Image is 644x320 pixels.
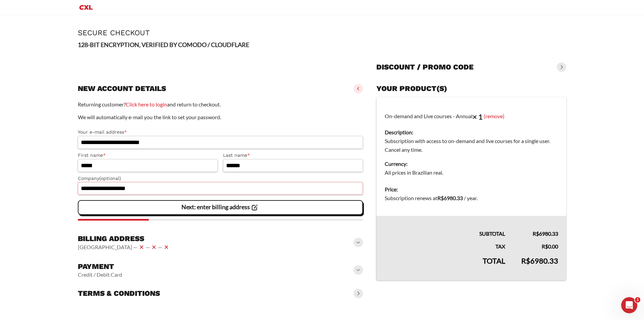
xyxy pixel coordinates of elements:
[126,101,167,107] a: Click here to login
[521,256,530,265] span: R$
[78,113,363,122] p: We will automatically e-mail you the link to set your password.
[99,176,121,181] span: (optional)
[78,41,249,48] strong: 128-BIT ENCRYPTION, VERIFIED BY COMODO / CLOUDFLARE
[533,230,558,237] bdi: 6980.33
[376,251,513,280] th: Total
[223,151,363,159] label: Last name
[385,137,558,154] dd: Subscription with access to on-demand and live courses for a single user. Cancel any time.
[78,234,170,243] h3: Billing address
[376,216,513,238] th: Subtotal
[78,29,566,37] h1: Secure Checkout
[464,195,477,201] span: / year
[621,297,637,313] iframe: Intercom live chat
[533,230,539,237] span: R$
[385,128,558,137] dt: Description:
[78,243,170,251] vaadin-horizontal-layout: [GEOGRAPHIC_DATA] — — —
[376,238,513,251] th: Tax
[385,168,558,177] dd: All prices in Brazilian real.
[78,262,122,271] h3: Payment
[78,100,363,109] p: Returning customer? and return to checkout.
[542,243,558,249] bdi: 0.00
[437,195,463,201] bdi: 6980.33
[78,200,363,215] vaadin-button: Next: enter billing address
[376,62,474,72] h3: Discount / promo code
[376,97,566,181] td: On-demand and Live courses - Annual
[385,195,478,201] span: Subscription renews at .
[385,185,558,194] dt: Price:
[78,289,160,298] h3: Terms & conditions
[78,271,122,278] vaadin-horizontal-layout: Credit / Debit Card
[437,195,444,201] span: R$
[484,112,504,119] a: (remove)
[78,84,166,93] h3: New account details
[635,297,640,303] span: 1
[78,151,218,159] label: First name
[473,112,483,121] strong: × 1
[542,243,548,249] span: R$
[521,256,558,265] bdi: 6980.33
[78,128,363,136] label: Your e-mail address
[385,159,558,168] dt: Currency:
[78,175,363,182] label: Company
